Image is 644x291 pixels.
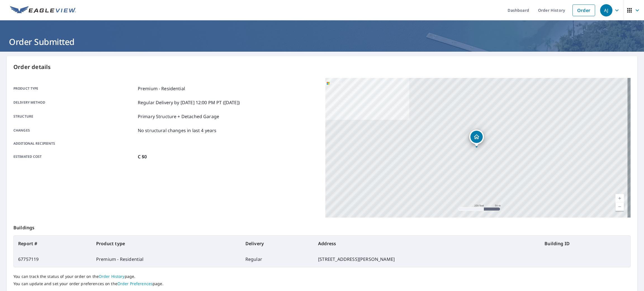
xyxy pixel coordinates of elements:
[600,4,612,16] div: AJ
[13,127,136,134] p: Changes
[13,153,136,160] p: Estimated cost
[615,194,624,202] a: Current Level 17, Zoom In
[241,236,314,251] th: Delivery
[469,130,484,147] div: Dropped pin, building 1, Residential property, 99 DAPHNE CRES BARRIE ON L4M2Y7
[13,218,631,235] p: Buildings
[14,236,92,251] th: Report #
[13,63,631,71] p: Order details
[138,127,217,134] p: No structural changes in last 4 years
[138,153,147,160] p: C $0
[13,274,631,279] p: You can track the status of your order on the page.
[99,274,125,279] a: Order History
[14,251,92,267] td: 67757119
[138,113,219,120] p: Primary Structure + Detached Garage
[13,141,136,146] p: Additional recipients
[92,251,241,267] td: Premium - Residential
[241,251,314,267] td: Regular
[7,36,637,47] h1: Order Submitted
[92,236,241,251] th: Product type
[138,85,185,92] p: Premium - Residential
[117,281,153,286] a: Order Preferences
[13,113,136,120] p: Structure
[138,99,240,106] p: Regular Delivery by [DATE] 12:00 PM PT ([DATE])
[314,251,540,267] td: [STREET_ADDRESS][PERSON_NAME]
[540,236,630,251] th: Building ID
[615,202,624,211] a: Current Level 17, Zoom Out
[13,85,136,92] p: Product type
[10,6,76,15] img: EV Logo
[314,236,540,251] th: Address
[572,4,595,16] a: Order
[13,99,136,106] p: Delivery method
[13,281,631,286] p: You can update and set your order preferences on the page.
